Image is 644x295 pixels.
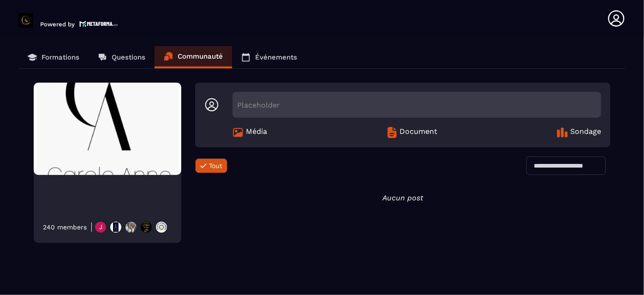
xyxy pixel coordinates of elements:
[140,221,153,234] img: https://production-metaforma-bucket.s3.fr-par.scw.cloud/production-metaforma-bucket/users/June202...
[94,221,107,234] img: https://production-metaforma-bucket.s3.fr-par.scw.cloud/production-metaforma-bucket/users/May2025...
[155,46,232,68] a: Communauté
[246,127,267,138] span: Média
[40,21,75,28] p: Powered by
[18,13,33,28] img: logo-branding
[79,20,118,28] img: logo
[42,53,79,61] p: Formations
[209,162,222,169] span: Tout
[232,46,306,68] a: Événements
[233,92,601,118] div: Placeholder
[155,221,168,234] img: https://production-metaforma-bucket.s3.fr-par.scw.cloud/production-metaforma-bucket/users/July202...
[255,53,297,61] p: Événements
[89,46,155,68] a: Questions
[125,221,137,234] img: https://production-metaforma-bucket.s3.fr-par.scw.cloud/production-metaforma-bucket/users/August2...
[34,83,181,175] img: Community background
[570,127,601,138] span: Sondage
[43,223,87,231] div: 240 members
[112,53,145,61] p: Questions
[178,52,223,60] p: Communauté
[400,127,438,138] span: Document
[18,46,89,68] a: Formations
[109,221,122,234] img: https://production-metaforma-bucket.s3.fr-par.scw.cloud/production-metaforma-bucket/users/May2025...
[382,193,423,202] i: Aucun post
